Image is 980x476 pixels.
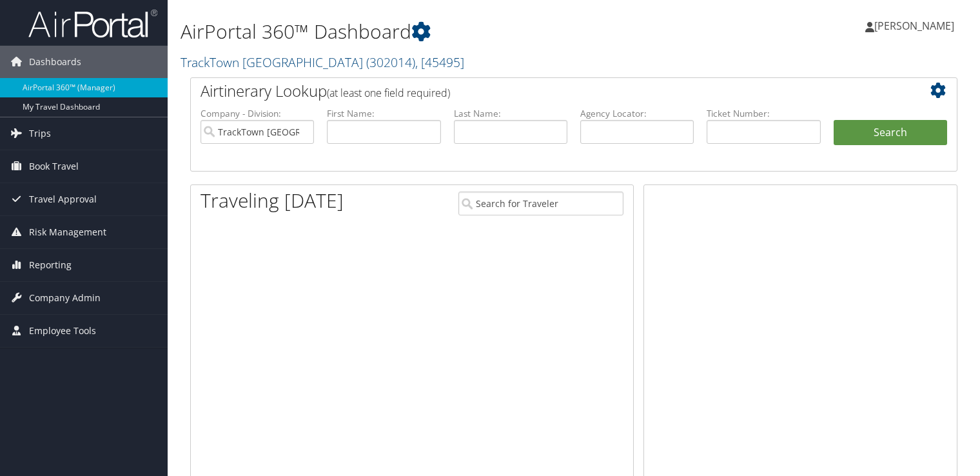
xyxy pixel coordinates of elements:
label: Company - Division: [201,107,314,120]
span: Risk Management [29,216,106,248]
h1: Traveling [DATE] [201,187,344,214]
span: Trips [29,117,51,150]
span: Dashboards [29,46,81,78]
label: First Name: [327,107,440,120]
span: Company Admin [29,282,101,314]
label: Ticket Number: [707,107,820,120]
button: Search [834,120,947,146]
label: Last Name: [454,107,567,120]
h2: Airtinerary Lookup [201,80,883,102]
span: , [ 45495 ] [415,54,464,71]
img: airportal-logo.png [28,8,157,39]
span: Reporting [29,249,72,281]
span: (at least one field required) [327,86,450,100]
span: Book Travel [29,150,79,183]
span: ( 302014 ) [366,54,415,71]
a: TrackTown [GEOGRAPHIC_DATA] [181,54,464,71]
span: [PERSON_NAME] [874,19,954,33]
h1: AirPortal 360™ Dashboard [181,18,705,45]
span: Travel Approval [29,183,97,215]
input: Search for Traveler [458,192,623,215]
span: Employee Tools [29,315,96,347]
a: [PERSON_NAME] [865,6,967,45]
label: Agency Locator: [580,107,694,120]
